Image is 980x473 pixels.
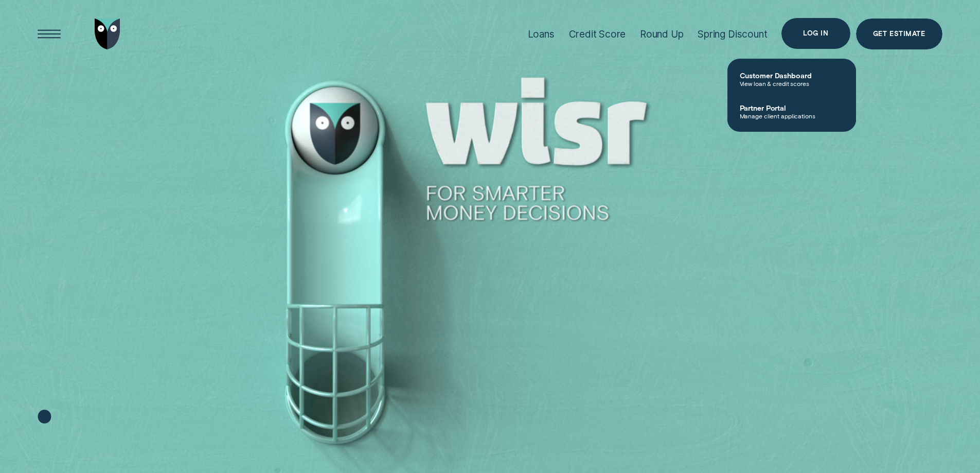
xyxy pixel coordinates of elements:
div: Log in [803,30,828,37]
a: Partner PortalManage client applications [727,95,856,128]
a: Get Estimate [856,19,942,49]
span: Manage client applications [740,112,844,119]
button: Log in [781,18,850,49]
div: Loans [528,28,555,40]
div: Credit Score [569,28,626,40]
a: Customer DashboardView loan & credit scores [727,63,856,95]
div: Round Up [640,28,684,40]
span: Customer Dashboard [740,71,844,80]
span: View loan & credit scores [740,80,844,87]
button: Open Menu [34,19,65,49]
img: Wisr [95,19,120,49]
span: Partner Portal [740,103,844,112]
div: Spring Discount [698,28,767,40]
